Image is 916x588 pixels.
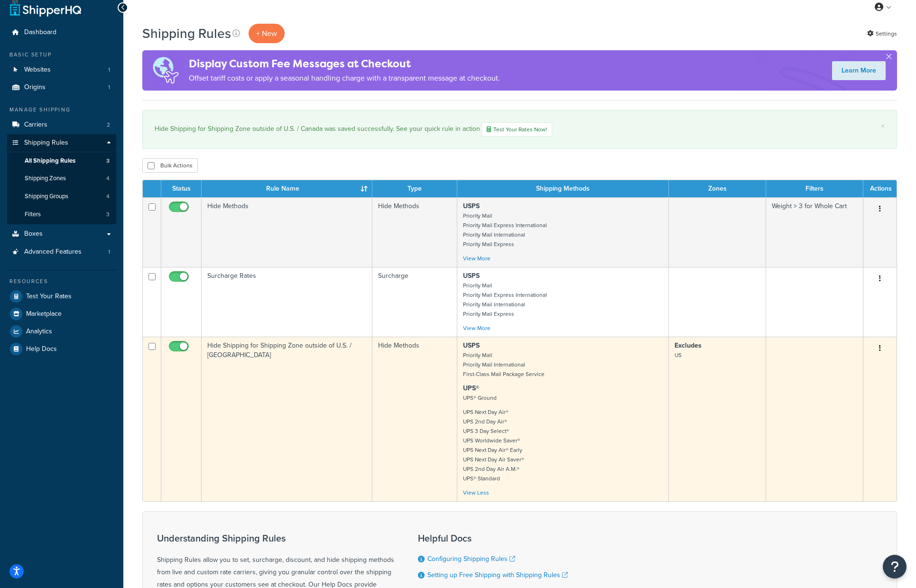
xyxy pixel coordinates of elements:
[7,277,116,285] div: Resources
[108,66,110,74] span: 1
[7,134,116,152] a: Shipping Rules
[7,51,116,59] div: Basic Setup
[25,175,66,183] span: Shipping Zones
[418,533,574,543] h3: Helpful Docs
[142,24,231,43] h1: Shipping Rules
[106,175,110,183] span: 4
[24,83,46,92] span: Origins
[863,180,897,197] th: Actions
[481,122,552,137] a: Test Your Rates Now!
[427,554,515,564] a: Configuring Shipping Rules
[427,570,568,580] a: Setting up Free Shipping with Shipping Rules
[106,193,110,201] span: 4
[26,310,62,318] span: Marketplace
[189,56,500,72] h4: Display Custom Fee Messages at Checkout
[7,305,116,322] a: Marketplace
[7,134,116,224] li: Shipping Rules
[463,281,547,318] small: Priority Mail Priority Mail Express International Priority Mail International Priority Mail Express
[26,293,72,301] span: Test Your Rates
[766,197,863,267] td: Weight > 3 for Whole Cart
[24,230,43,238] span: Boxes
[7,79,116,96] a: Origins 1
[7,24,116,41] a: Dashboard
[202,267,372,337] td: Surcharge Rates
[157,533,394,543] h3: Understanding Shipping Rules
[107,121,110,129] span: 2
[24,66,51,74] span: Websites
[7,152,116,170] a: All Shipping Rules 3
[766,180,863,197] th: Filters
[372,267,457,337] td: Surcharge
[7,106,116,114] div: Manage Shipping
[7,188,116,205] li: Shipping Groups
[7,243,116,261] li: Advanced Features
[24,248,82,256] span: Advanced Features
[372,337,457,501] td: Hide Methods
[7,206,116,223] li: Filters
[675,340,702,350] strong: Excludes
[832,61,886,80] a: Learn More
[142,158,198,173] button: Bulk Actions
[372,180,457,197] th: Type
[25,193,68,201] span: Shipping Groups
[106,157,110,165] span: 3
[24,139,68,147] span: Shipping Rules
[463,351,545,378] small: Priority Mail Priority Mail International First-Class Mail Package Service
[463,394,497,402] small: UPS® Ground
[24,28,56,37] span: Dashboard
[25,157,75,165] span: All Shipping Rules
[155,122,885,137] div: Hide Shipping for Shipping Zone outside of U.S. / Canada was saved successfully. See your quick r...
[463,211,547,248] small: Priority Mail Priority Mail Express International Priority Mail International Priority Mail Express
[202,337,372,501] td: Hide Shipping for Shipping Zone outside of U.S. / [GEOGRAPHIC_DATA]
[463,201,480,211] strong: USPS
[7,225,116,243] a: Boxes
[108,248,110,256] span: 1
[249,24,285,43] p: + New
[463,271,480,281] strong: USPS
[26,345,57,353] span: Help Docs
[463,488,489,497] a: View Less
[7,323,116,340] a: Analytics
[202,197,372,267] td: Hide Methods
[7,116,116,134] a: Carriers 2
[463,340,480,350] strong: USPS
[7,243,116,261] a: Advanced Features 1
[189,72,500,85] p: Offset tariff costs or apply a seasonal handling charge with a transparent message at checkout.
[463,324,490,332] a: View More
[202,180,372,197] th: Rule Name : activate to sort column ascending
[24,121,47,129] span: Carriers
[7,206,116,223] a: Filters 3
[463,254,490,263] a: View More
[883,555,907,579] button: Open Resource Center
[7,340,116,358] a: Help Docs
[142,50,189,91] img: duties-banner-06bc72dcb5fe05cb3f9472aba00be2ae8eb53ab6f0d8bb03d382ba314ac3c341.png
[25,211,41,219] span: Filters
[7,188,116,205] a: Shipping Groups 4
[463,383,479,393] strong: UPS®
[7,170,116,187] a: Shipping Zones 4
[463,408,524,483] small: UPS Next Day Air® UPS 2nd Day Air® UPS 3 Day Select® UPS Worldwide Saver® UPS Next Day Air® Early...
[457,180,669,197] th: Shipping Methods
[7,170,116,187] li: Shipping Zones
[7,61,116,79] li: Websites
[7,152,116,170] li: All Shipping Rules
[106,211,110,219] span: 3
[7,116,116,134] li: Carriers
[108,83,110,92] span: 1
[372,197,457,267] td: Hide Methods
[161,180,202,197] th: Status
[7,79,116,96] li: Origins
[881,122,885,130] a: ×
[669,180,766,197] th: Zones
[7,61,116,79] a: Websites 1
[26,328,52,336] span: Analytics
[867,27,897,40] a: Settings
[7,288,116,305] a: Test Your Rates
[675,351,682,359] small: US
